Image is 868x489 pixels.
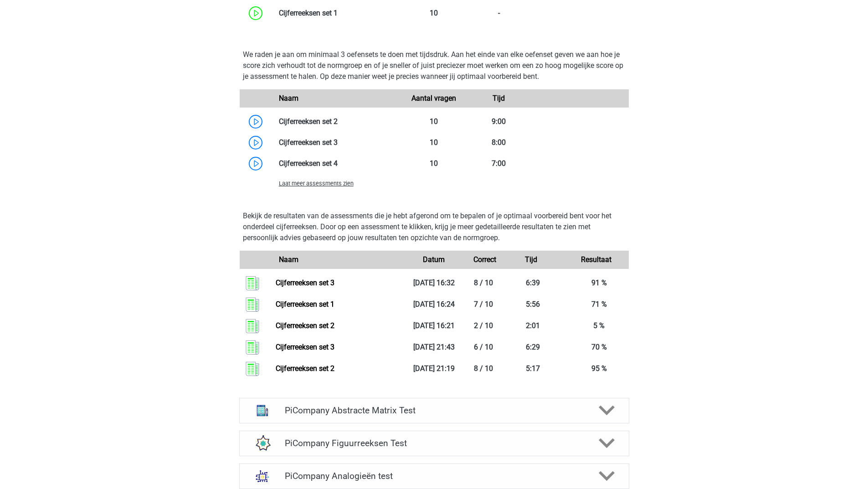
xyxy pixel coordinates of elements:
p: We raden je aan om minimaal 3 oefensets te doen met tijdsdruk. Aan het einde van elke oefenset ge... [243,49,626,82]
div: Cijferreeksen set 3 [272,137,402,148]
img: abstracte matrices [251,399,274,422]
div: Cijferreeksen set 2 [272,116,402,127]
h4: PiCompany Analogieën test [285,471,583,481]
img: analogieen [251,464,274,488]
span: Laat meer assessments zien [279,180,354,187]
div: Aantal vragen [401,93,466,104]
div: Correct [467,254,499,265]
a: analogieen PiCompany Analogieën test [236,463,633,489]
p: Bekijk de resultaten van de assessments die je hebt afgerond om te bepalen of je optimaal voorber... [243,211,626,243]
a: Cijferreeksen set 3 [276,343,334,351]
a: Cijferreeksen set 2 [276,321,334,330]
h4: PiCompany Figuurreeksen Test [285,438,583,448]
div: Tijd [467,93,531,104]
a: figuurreeksen PiCompany Figuurreeksen Test [236,431,633,456]
a: Cijferreeksen set 2 [276,364,334,373]
div: Naam [272,93,402,104]
div: Cijferreeksen set 1 [272,8,402,19]
div: Tijd [499,254,564,265]
a: Cijferreeksen set 1 [276,300,334,309]
a: Cijferreeksen set 3 [276,278,334,287]
div: Datum [401,254,466,265]
div: Cijferreeksen set 4 [272,158,402,169]
a: abstracte matrices PiCompany Abstracte Matrix Test [236,398,633,423]
h4: PiCompany Abstracte Matrix Test [285,405,583,416]
img: figuurreeksen [251,432,274,455]
div: Resultaat [564,254,628,265]
div: Naam [272,254,402,265]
